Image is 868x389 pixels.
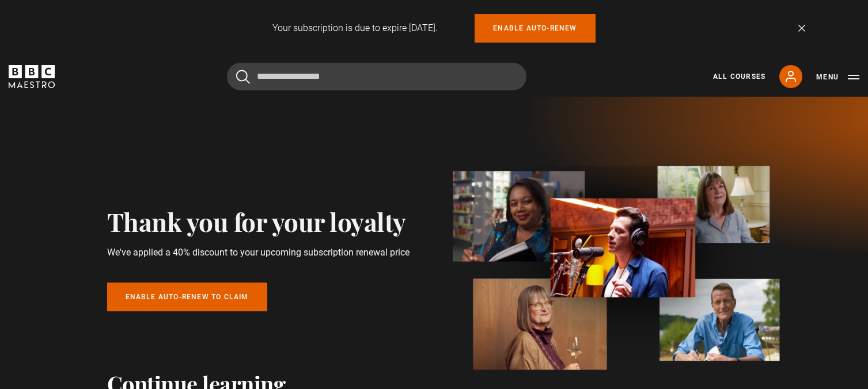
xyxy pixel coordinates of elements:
[107,207,411,236] h2: Thank you for your loyalty
[453,166,780,371] img: banner_image-1d4a58306c65641337db.webp
[272,21,438,35] p: Your subscription is due to expire [DATE].
[9,65,55,88] svg: BBC Maestro
[107,283,267,311] a: Enable auto-renew to claim
[713,71,765,82] a: All Courses
[107,246,411,260] p: We've applied a 40% discount to your upcoming subscription renewal price
[236,70,250,84] button: Submit the search query
[816,71,859,83] button: Toggle navigation
[475,14,595,43] a: Enable auto-renew
[227,63,526,90] input: Search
